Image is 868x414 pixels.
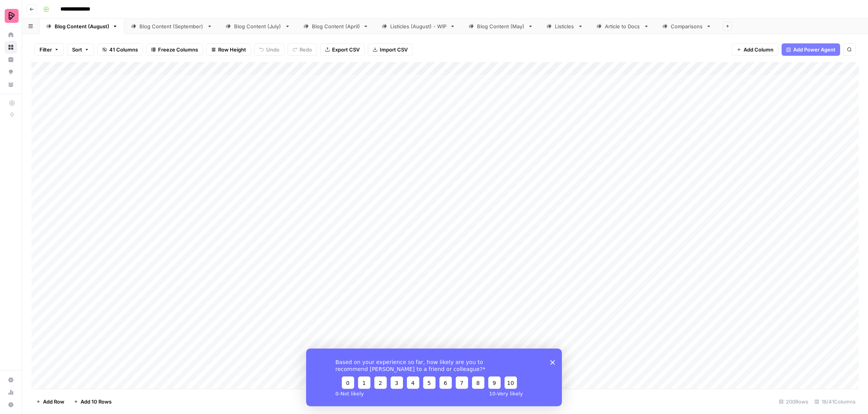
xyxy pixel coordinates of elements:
span: Row Height [218,46,246,53]
span: Import CSV [380,46,408,53]
div: 18/41 Columns [811,395,859,408]
a: Insights [5,53,17,66]
button: 41 Columns [97,43,143,56]
span: Freeze Columns [158,46,198,53]
span: Undo [266,46,279,53]
a: Listicles (August) - WIP [375,19,462,34]
img: Preply Logo [5,9,19,23]
a: Browse [5,41,17,53]
a: Blog Content (April) [297,19,375,34]
span: Add 10 Rows [81,398,112,405]
a: Comparisons [656,19,718,34]
button: Import CSV [368,43,413,56]
div: Blog Content (August) [55,22,109,30]
button: Filter [34,43,64,56]
a: Blog Content (September) [124,19,219,34]
a: Blog Content (May) [462,19,540,34]
a: Usage [5,386,17,399]
span: Export CSV [332,46,360,53]
button: Add Power Agent [782,43,840,56]
span: Redo [300,46,312,53]
a: Blog Content (July) [219,19,297,34]
button: Export CSV [320,43,365,56]
span: Add Column [744,46,773,53]
span: Sort [72,46,82,53]
button: Redo [288,43,317,56]
span: Add Row [43,398,64,405]
iframe: Survey from AirOps [306,349,562,406]
div: Blog Content (July) [234,22,282,30]
button: Add Column [732,43,778,56]
div: 200 Rows [776,395,811,408]
button: Add 10 Rows [69,395,116,408]
div: Listicles (August) - WIP [390,22,447,30]
button: Row Height [206,43,251,56]
button: Workspace: Preply [5,6,17,26]
button: Add Row [31,395,69,408]
button: Undo [254,43,284,56]
span: Add Power Agent [793,46,835,53]
a: Article to Docs [590,19,656,34]
div: Article to Docs [605,22,641,30]
button: Freeze Columns [146,43,203,56]
a: Opportunities [5,66,17,78]
span: Filter [40,46,52,53]
span: 41 Columns [109,46,138,53]
a: Home [5,29,17,41]
a: Blog Content (August) [40,19,124,34]
div: Blog Content (April) [312,22,360,30]
div: Comparisons [671,22,703,30]
button: Sort [67,43,94,56]
a: Settings [5,374,17,386]
div: Listicles [555,22,575,30]
div: Blog Content (September) [139,22,204,30]
button: Help + Support [5,399,17,411]
div: Blog Content (May) [477,22,525,30]
a: Your Data [5,78,17,91]
a: Listicles [540,19,590,34]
